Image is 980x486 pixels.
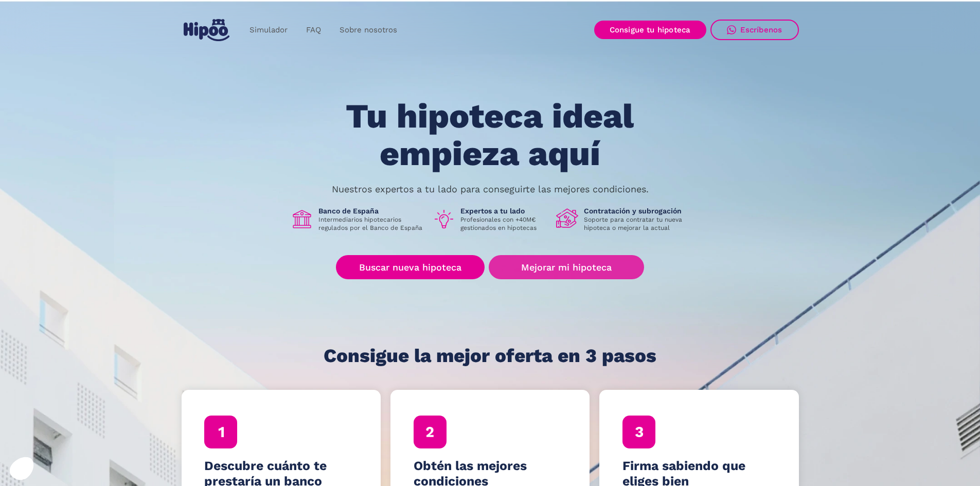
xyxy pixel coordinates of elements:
[460,206,548,215] h1: Expertos a tu lado
[295,98,685,172] h1: Tu hipoteca ideal empieza aquí
[594,21,706,39] a: Consigue tu hipoteca
[740,25,782,34] div: Escríbenos
[297,20,330,40] a: FAQ
[336,255,485,279] a: Buscar nueva hipoteca
[182,15,232,45] a: home
[584,206,690,215] h1: Contratación y subrogación
[318,215,424,232] p: Intermediarios hipotecarios regulados por el Banco de España
[330,20,406,40] a: Sobre nosotros
[324,346,656,366] h1: Consigue la mejor oferta en 3 pasos
[460,215,548,232] p: Profesionales con +40M€ gestionados en hipotecas
[332,185,649,193] p: Nuestros expertos a tu lado para conseguirte las mejores condiciones.
[318,206,424,215] h1: Banco de España
[584,215,690,232] p: Soporte para contratar tu nueva hipoteca o mejorar la actual
[240,20,297,40] a: Simulador
[710,20,799,40] a: Escríbenos
[489,255,644,279] a: Mejorar mi hipoteca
